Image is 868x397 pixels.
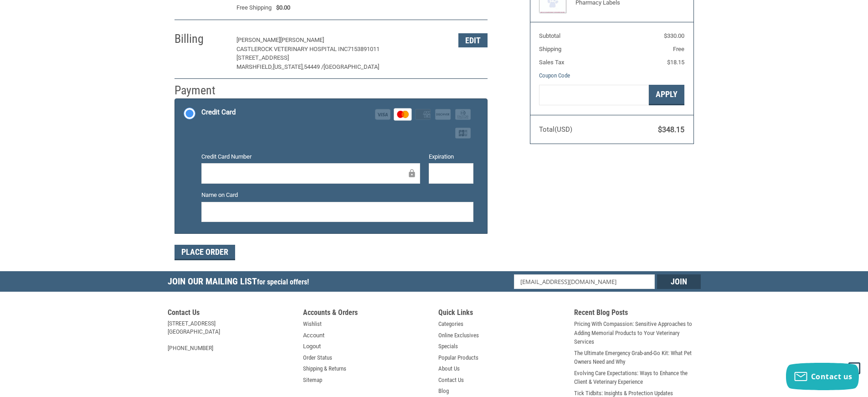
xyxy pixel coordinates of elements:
[303,308,430,320] h5: Accounts & Orders
[303,320,322,329] a: Wishlist
[429,152,473,161] label: Expiration
[667,59,684,66] span: $18.15
[657,274,701,289] input: Join
[574,308,701,320] h5: Recent Blog Posts
[786,363,859,390] button: Contact us
[458,33,488,47] button: Edit
[303,342,321,351] a: Logout
[303,364,346,373] a: Shipping & Returns
[175,31,228,46] h2: Billing
[574,320,701,346] a: Pricing With Compassion: Sensitive Approaches to Adding Memorial Products to Your Veterinary Serv...
[539,46,561,52] span: Shipping
[438,387,449,396] a: Blog
[168,308,294,320] h5: Contact Us
[272,3,290,12] span: $0.00
[438,364,460,373] a: About Us
[236,63,273,70] span: Marshfield,
[438,342,458,351] a: Specials
[649,85,684,105] button: Apply
[348,46,380,52] span: 7153891011
[539,32,560,39] span: Subtotal
[201,191,473,200] label: Name on Card
[539,85,649,105] input: Gift Certificate or Coupon Code
[175,83,228,98] h2: Payment
[273,63,304,70] span: [US_STATE],
[438,320,463,329] a: Categories
[574,369,701,387] a: Evolving Care Expectations: Ways to Enhance the Client & Veterinary Experience
[303,331,324,340] a: Account
[236,3,272,12] span: Free Shipping
[168,271,313,294] h5: Join Our Mailing List
[574,349,701,366] a: The Ultimate Emergency Grab-and-Go Kit: What Pet Owners Need and Why
[811,371,853,382] span: Contact us
[304,63,324,70] span: 54449 /
[303,376,322,385] a: Sitemap
[168,320,294,352] address: [STREET_ADDRESS] [GEOGRAPHIC_DATA] [PHONE_NUMBER]
[438,353,478,362] a: Popular Products
[658,125,684,134] span: $348.15
[236,54,289,61] span: [STREET_ADDRESS]
[539,59,564,66] span: Sales Tax
[673,46,684,52] span: Free
[438,331,479,340] a: Online Exclusives
[539,72,570,79] a: Coupon Code
[664,32,684,39] span: $330.00
[539,125,572,134] span: Total (USD)
[236,36,280,43] span: [PERSON_NAME]
[175,245,235,260] button: Place Order
[438,376,464,385] a: Contact Us
[236,46,348,52] span: Castlerock Veterinary Hospital Inc
[280,36,324,43] span: [PERSON_NAME]
[201,105,236,120] div: Credit Card
[303,353,332,362] a: Order Status
[514,274,655,289] input: Email
[257,278,309,286] span: for special offers!
[201,152,420,161] label: Credit Card Number
[438,308,565,320] h5: Quick Links
[324,63,379,70] span: [GEOGRAPHIC_DATA]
